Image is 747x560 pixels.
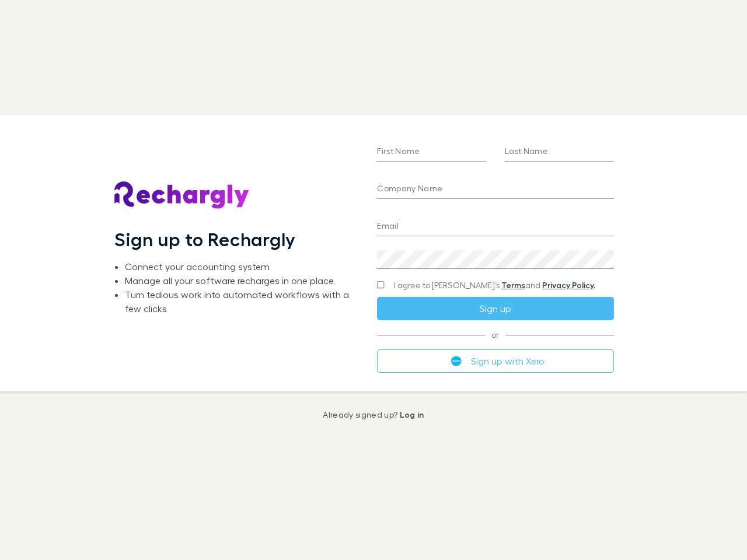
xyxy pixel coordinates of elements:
[542,280,595,290] a: Privacy Policy.
[323,410,424,419] p: Already signed up?
[501,280,525,290] a: Terms
[377,349,613,373] button: Sign up with Xero
[125,288,358,316] li: Turn tedious work into automated workflows with a few clicks
[394,279,595,291] span: I agree to [PERSON_NAME]’s and
[125,260,358,274] li: Connect your accounting system
[125,274,358,288] li: Manage all your software recharges in one place
[400,409,424,419] a: Log in
[114,181,250,209] img: Rechargly's Logo
[451,356,462,366] img: Xero's logo
[114,228,296,250] h1: Sign up to Rechargly
[377,297,613,320] button: Sign up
